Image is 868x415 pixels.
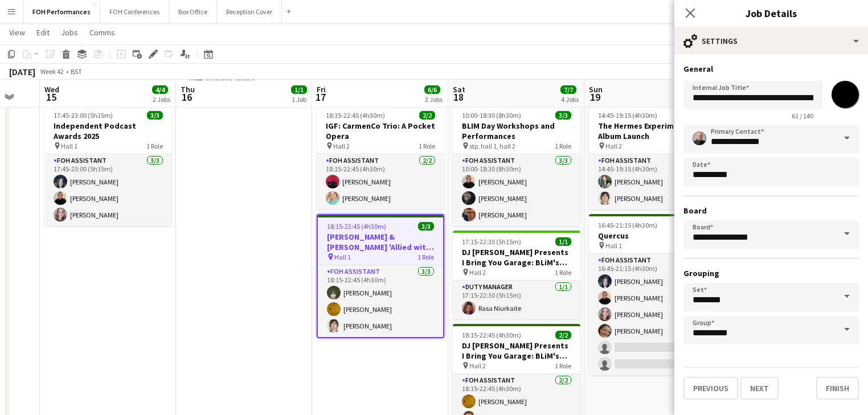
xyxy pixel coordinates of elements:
h3: Grouping [683,268,859,278]
span: 2/2 [555,331,571,339]
h3: IGF: CarmenCo Trio: A Pocket Opera [317,121,444,141]
button: Finish [816,377,859,400]
span: 3/3 [418,222,434,231]
span: Hall 1 [605,241,622,250]
span: 1 Role [555,268,571,277]
span: 2/2 [419,111,435,120]
span: Hall 1 [61,142,77,150]
app-card-role: FOH Assistant2/214:45-19:15 (4h30m)[PERSON_NAME][PERSON_NAME] [589,154,716,209]
span: 16:45-21:15 (4h30m) [598,221,657,229]
span: 16 [179,91,195,104]
span: Comms [89,27,115,38]
button: FOH Conferences [100,1,169,23]
app-card-role: FOH Assistant3/317:45-23:00 (5h15m)[PERSON_NAME][PERSON_NAME][PERSON_NAME] [44,154,172,226]
span: 6/6 [424,85,440,94]
button: Next [740,377,779,400]
span: 1 Role [555,142,571,150]
span: 7/7 [560,85,576,94]
span: stp, hall 1, hall 2 [469,142,515,150]
span: 19 [587,91,603,104]
div: 4 Jobs [561,95,579,104]
h3: Independent Podcast Awards 2025 [44,121,172,141]
app-job-card: 18:15-22:45 (4h30m)2/2IGF: CarmenCo Trio: A Pocket Opera Hall 21 RoleFOH Assistant2/218:15-22:45 ... [317,104,444,209]
span: 1/1 [291,85,307,94]
span: 1 Role [419,142,435,150]
span: 18 [451,91,465,104]
app-card-role: Duty Manager1/117:15-22:30 (5h15m)Rasa Niurkaite [453,281,580,319]
span: Sun [589,84,603,94]
span: Sat [453,84,465,94]
span: 61 / 140 [783,112,822,120]
span: 10:00-18:30 (8h30m) [462,111,521,120]
app-job-card: 17:15-22:30 (5h15m)1/1DJ [PERSON_NAME] Presents I Bring You Garage: BLiM's 5th Anniversary Celebr... [453,231,580,319]
span: Hall 2 [605,142,622,150]
div: BST [71,67,82,76]
span: 1/1 [555,237,571,246]
div: 1 Job [292,95,306,104]
span: Edit [36,27,50,38]
a: Comms [85,25,120,40]
span: View [9,27,25,38]
button: Reception Cover [217,1,282,23]
span: Hall 2 [469,268,486,277]
div: 2 Jobs [153,95,170,104]
span: Hall 2 [333,142,350,150]
span: 4/4 [152,85,168,94]
span: 3/3 [555,111,571,120]
span: 15 [43,91,59,104]
app-job-card: 18:15-22:45 (4h30m)3/3[PERSON_NAME] & [PERSON_NAME] 'Allied with Nature' Album Launch Hall 11 Rol... [317,214,444,338]
span: 3/3 [147,111,163,120]
span: Fri [317,84,326,94]
span: 18:15-22:45 (4h30m) [326,111,385,120]
app-card-role: FOH Assistant3/310:00-18:30 (8h30m)[PERSON_NAME][PERSON_NAME][PERSON_NAME] [453,154,580,226]
span: 14:45-19:15 (4h30m) [598,111,657,120]
app-card-role: FOH Assistant2/218:15-22:45 (4h30m)[PERSON_NAME][PERSON_NAME] [317,154,444,209]
span: Week 42 [38,67,66,76]
div: Settings [674,27,868,55]
h3: Quercus [589,231,716,241]
app-card-role: FOH Assistant3/318:15-22:45 (4h30m)[PERSON_NAME][PERSON_NAME][PERSON_NAME] [318,265,443,337]
app-job-card: 16:45-21:15 (4h30m)4/6Quercus Hall 11 RoleFOH Assistant1A4/616:45-21:15 (4h30m)[PERSON_NAME][PERS... [589,214,716,375]
div: [DATE] [9,66,35,77]
app-card-role: FOH Assistant1A4/616:45-21:15 (4h30m)[PERSON_NAME][PERSON_NAME][PERSON_NAME][PERSON_NAME] [589,254,716,375]
app-job-card: 10:00-18:30 (8h30m)3/3BLIM Day Workshops and Performances stp, hall 1, hall 21 RoleFOH Assistant3... [453,104,580,226]
span: 1 Role [417,253,434,261]
span: 17:45-23:00 (5h15m) [54,111,113,120]
a: Jobs [56,25,83,40]
span: Jobs [61,27,78,38]
span: Hall 2 [469,361,486,370]
span: Wed [44,84,59,94]
h3: General [683,64,859,74]
h3: DJ [PERSON_NAME] Presents I Bring You Garage: BLiM's 5th Anniversary Celebration [453,247,580,268]
h3: Board [683,206,859,216]
h3: [PERSON_NAME] & [PERSON_NAME] 'Allied with Nature' Album Launch [318,232,443,252]
span: 17 [315,91,326,104]
span: 18:15-22:45 (4h30m) [327,222,386,231]
h3: The Hermes Experiment TREE Album Launch [589,121,716,141]
span: Hall 1 [334,253,351,261]
button: FOH Performances [23,1,100,23]
app-job-card: 17:45-23:00 (5h15m)3/3Independent Podcast Awards 2025 Hall 11 RoleFOH Assistant3/317:45-23:00 (5h... [44,104,172,226]
button: Box Office [169,1,217,23]
h3: DJ [PERSON_NAME] Presents I Bring You Garage: BLiM's 5th Anniversary Celebration [453,340,580,361]
span: 1 Role [146,142,163,150]
div: 3 Jobs [425,95,443,104]
h3: BLIM Day Workshops and Performances [453,121,580,141]
app-job-card: 14:45-19:15 (4h30m)2/2The Hermes Experiment TREE Album Launch Hall 21 RoleFOH Assistant2/214:45-1... [589,104,716,209]
a: Edit [32,25,54,40]
h3: Job Details [674,6,868,20]
span: 18:15-22:45 (4h30m) [462,331,521,339]
span: 1 Role [555,361,571,370]
span: 17:15-22:30 (5h15m) [462,237,521,246]
a: View [5,25,30,40]
button: Previous [683,377,738,400]
span: Thu [181,84,195,94]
